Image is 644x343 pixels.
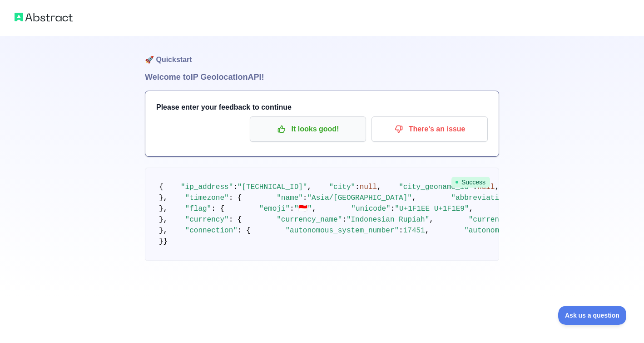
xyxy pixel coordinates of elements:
[391,205,395,213] span: :
[312,205,317,213] span: ,
[290,205,294,213] span: :
[429,216,434,224] span: ,
[229,194,242,202] span: : {
[233,183,238,191] span: :
[259,205,290,213] span: "emoji"
[181,183,233,191] span: "ip_address"
[469,205,474,213] span: ,
[425,227,430,235] span: ,
[257,121,359,137] p: It looks good!
[307,183,312,191] span: ,
[495,183,499,191] span: ,
[185,216,229,224] span: "currency"
[238,227,251,235] span: : {
[285,227,399,235] span: "autonomous_system_number"
[469,216,534,224] span: "currency_code"
[15,11,73,24] img: Abstract logo
[277,216,342,224] span: "currency_name"
[329,183,355,191] span: "city"
[347,216,429,224] span: "Indonesian Rupiah"
[395,205,469,213] span: "U+1F1EE U+1F1E9"
[238,183,307,191] span: "[TECHNICAL_ID]"
[360,183,377,191] span: null
[159,183,163,191] span: {
[211,205,224,213] span: : {
[145,71,499,83] h1: Welcome to IP Geolocation API!
[145,36,499,71] h1: 🚀 Quickstart
[464,227,604,235] span: "autonomous_system_organization"
[451,177,490,188] span: Success
[451,194,512,202] span: "abbreviation"
[403,227,425,235] span: 17451
[558,306,626,325] iframe: Toggle Customer Support
[277,194,303,202] span: "name"
[185,205,212,213] span: "flag"
[185,227,238,235] span: "connection"
[342,216,347,224] span: :
[412,194,416,202] span: ,
[377,183,381,191] span: ,
[229,216,242,224] span: : {
[303,194,307,202] span: :
[294,205,312,213] span: "🇮🇩"
[250,116,366,142] button: It looks good!
[378,121,481,137] p: There's an issue
[307,194,411,202] span: "Asia/[GEOGRAPHIC_DATA]"
[372,116,488,142] button: There's an issue
[399,227,403,235] span: :
[185,194,229,202] span: "timezone"
[355,183,360,191] span: :
[399,183,473,191] span: "city_geoname_id"
[156,102,488,113] h3: Please enter your feedback to continue
[351,205,390,213] span: "unicode"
